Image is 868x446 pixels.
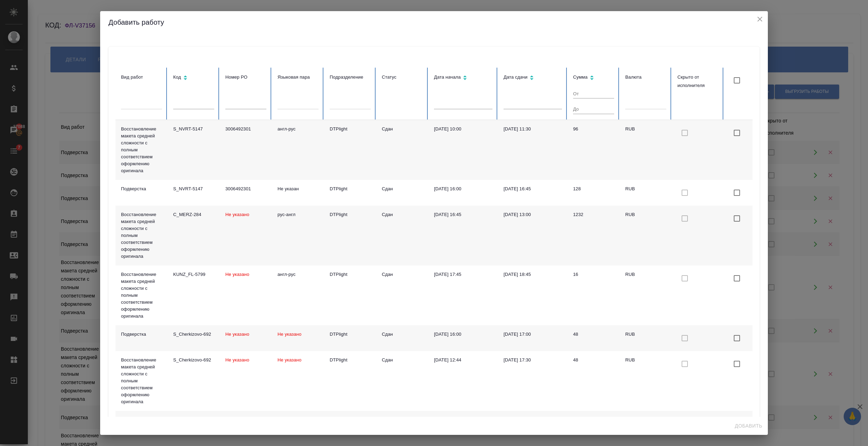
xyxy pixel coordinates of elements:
td: Сдан [376,325,428,351]
td: DTPlight [324,206,376,265]
td: рус-англ [272,206,324,265]
td: Сдан [376,351,428,411]
td: C_MERZ-284 [168,206,220,265]
td: 128 [568,180,620,206]
td: англ-рус [272,265,324,325]
td: Сдан [376,120,428,180]
td: Сдан [376,411,428,437]
td: 48 [568,325,620,351]
td: англ-рус [272,120,324,180]
td: KUNZ_FL-5799 [168,265,220,325]
td: RUB [620,265,672,325]
div: Скрыто от исполнителя [677,73,718,90]
td: DTPlight [324,180,376,206]
span: Не указано [225,357,249,363]
td: RUB [620,325,672,351]
td: 3006492301 [220,180,272,206]
td: [DATE] 16:00 [428,325,498,351]
td: [DATE] 10:00 [428,120,498,180]
div: Валюта [625,73,666,81]
td: [DATE] 11:00 [428,411,498,437]
td: [DATE] 17:30 [498,351,568,411]
td: [DATE] 11:30 [498,120,568,180]
td: Подверстка [115,325,168,351]
td: Подверстка [115,411,168,437]
span: Не указано [225,332,249,337]
td: DTPlight [324,265,376,325]
h2: Добавить работу [108,17,759,28]
td: [DATE] 16:00 [428,180,498,206]
td: 1232 [568,206,620,265]
div: Статус [382,73,423,81]
td: S_Cherkizovo-692 [168,325,220,351]
td: 3006492301 [220,120,272,180]
td: RUB [620,120,672,180]
td: 896 [568,411,620,437]
td: Подверстка [115,180,168,206]
span: Не указано [278,332,302,337]
td: [DATE] 16:45 [498,180,568,206]
td: DTPlight [324,120,376,180]
td: RUB [620,206,672,265]
td: DTPlight [324,411,376,437]
div: Сортировка [173,73,214,83]
td: RUB [620,411,672,437]
div: Сортировка [504,73,562,83]
td: DTPlight [324,351,376,411]
td: англ-рус [272,411,324,437]
td: S_Cherkizovo-692 [168,351,220,411]
td: Восстановление макета средней сложности с полным соответствием оформлению оригинала [115,120,168,180]
td: S_NVRT-5147 [168,180,220,206]
td: S_NVRT-5147 [168,120,220,180]
div: Сортировка [434,73,492,83]
td: [DATE] 13:00 [498,206,568,265]
div: Языковая пара [278,73,319,81]
span: Не указано [225,272,249,277]
td: 96 [568,120,620,180]
td: 16 [568,265,620,325]
button: close [755,14,765,24]
div: Подразделение [330,73,371,81]
td: [DATE] 12:44 [428,351,498,411]
td: [DATE] 18:45 [498,265,568,325]
div: Сортировка [573,73,614,83]
span: Не указано [225,212,249,217]
td: Сдан [376,265,428,325]
td: RUB [620,180,672,206]
td: S_SNF-6737 [168,411,220,437]
div: Номер PO [225,73,266,81]
span: Не указано [278,357,302,363]
td: RUB [620,351,672,411]
td: 48 [568,351,620,411]
td: [DATE] 16:45 [428,206,498,265]
td: Восстановление макета средней сложности с полным соответствием оформлению оригинала [115,206,168,265]
td: DTPlight [324,325,376,351]
td: [DATE] 16:00 [498,411,568,437]
td: Сдан [376,206,428,265]
td: [DATE] 17:00 [498,325,568,351]
td: E005790932 [220,411,272,437]
td: Восстановление макета средней сложности с полным соответствием оформлению оригинала [115,265,168,325]
td: Сдан [376,180,428,206]
div: Вид работ [121,73,162,81]
td: Восстановление макета средней сложности с полным соответствием оформлению оригинала [115,351,168,411]
td: Не указан [272,180,324,206]
td: [DATE] 17:45 [428,265,498,325]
